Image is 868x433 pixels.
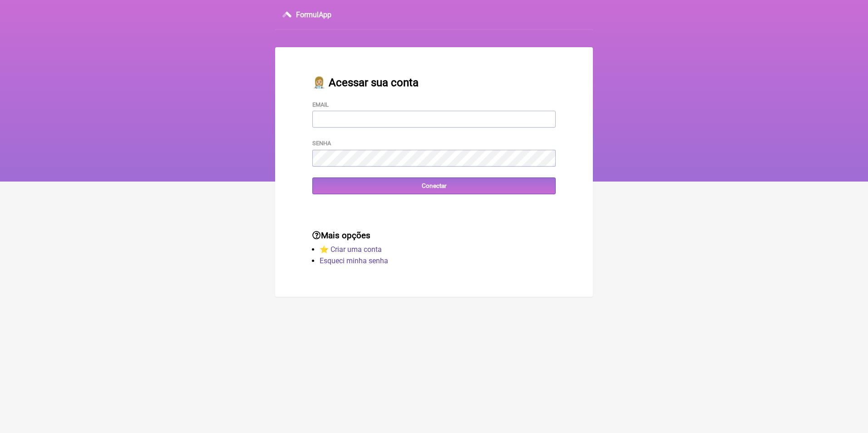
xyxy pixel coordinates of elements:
[296,10,331,19] h3: FormulApp
[312,101,329,108] label: Email
[312,76,556,89] h2: 👩🏼‍⚕️ Acessar sua conta
[312,140,331,147] label: Senha
[320,245,382,254] a: ⭐️ Criar uma conta
[312,177,556,194] input: Conectar
[320,256,388,265] a: Esqueci minha senha
[312,231,556,241] h3: Mais opções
